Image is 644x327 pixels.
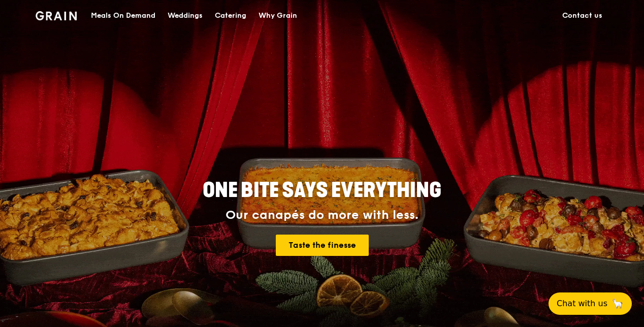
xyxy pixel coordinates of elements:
span: 🦙 [611,298,624,310]
button: Chat with us🦙 [549,292,632,315]
div: Why Grain [259,1,297,31]
div: Weddings [168,1,203,31]
span: Chat with us [557,298,607,310]
a: Catering [209,1,252,31]
a: Contact us [556,1,608,31]
a: Why Grain [252,1,303,31]
img: Grain [36,11,77,20]
span: ONE BITE SAYS EVERYTHING [203,178,441,203]
a: Weddings [162,1,209,31]
div: Our canapés do more with less. [139,208,505,222]
div: Catering [215,1,246,31]
a: Taste the finesse [276,235,369,256]
div: Meals On Demand [91,1,155,31]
